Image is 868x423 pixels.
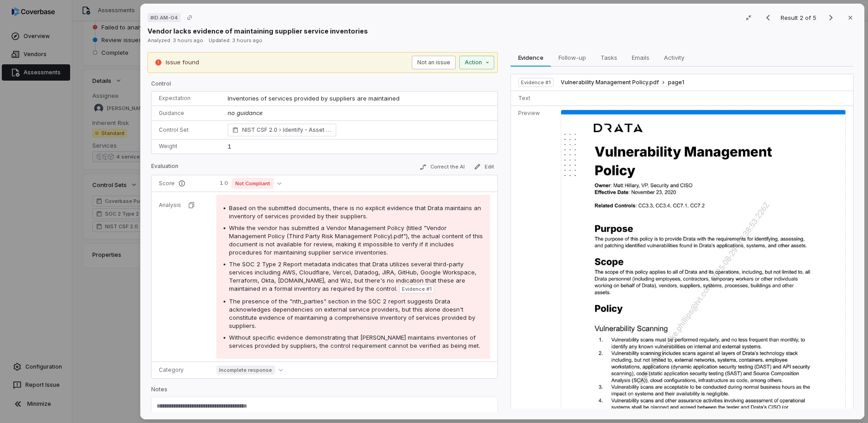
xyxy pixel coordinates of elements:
button: Copy link [181,10,198,26]
p: Weight [159,143,213,150]
p: Notes [151,386,498,397]
span: Emails [628,52,653,63]
button: Action [459,56,494,69]
p: Score [159,180,202,187]
span: Evidence # 1 [521,79,551,86]
span: no guidance [228,109,262,116]
span: The presence of the "nth_parties" section in the SOC 2 report suggests Drata acknowledges depende... [229,298,475,329]
span: Vulnerability Management Policy.pdf [561,79,659,86]
span: Without specific evidence demonstrating that [PERSON_NAME] maintains inventories of services prov... [229,334,480,349]
p: Control [151,80,498,91]
span: Follow-up [555,52,590,63]
span: Based on the submitted documents, there is no explicit evidence that Drata maintains an inventory... [229,204,481,220]
p: Result 2 of 5 [781,13,818,23]
button: Edit [470,161,498,172]
span: Incomplete response [216,365,275,375]
span: Inventories of services provided by suppliers are maintained [228,95,400,102]
button: Not an issue [412,56,456,69]
span: Activity [660,52,688,63]
span: The SOC 2 Type 2 Report metadata indicates that Drata utilizes several third-party services inclu... [229,260,477,292]
p: Expectation [159,95,213,102]
p: Category [159,366,202,374]
span: Evidence [515,52,547,63]
button: Correct the AI [416,162,468,173]
p: Guidance [159,110,213,117]
button: Vulnerability Management Policy.pdfpage1 [561,79,684,87]
button: Next result [822,12,840,23]
span: 1 [228,143,231,150]
span: Updated: 3 hours ago [209,37,262,43]
span: NIST CSF 2.0 Identify - Asset Management [242,125,332,135]
span: While the vendor has submitted a Vendor Management Policy (titled "Vendor Management Policy (Thir... [229,224,483,256]
span: # ID.AM-04 [150,14,178,21]
span: Analyzed: 3 hours ago [148,37,203,43]
span: Not Compliant [232,178,274,189]
td: Text [511,91,557,106]
p: Control Set [159,126,213,134]
p: Issue found [166,58,199,67]
button: 1.0Not Compliant [216,178,285,189]
p: Vendor lacks evidence of maintaining supplier service inventories [148,26,368,36]
button: Previous result [759,12,777,23]
p: Analysis [159,202,181,209]
span: Tasks [597,52,621,63]
span: Evidence # 1 [402,285,432,293]
span: page 1 [668,79,684,86]
p: Evaluation [151,163,178,173]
